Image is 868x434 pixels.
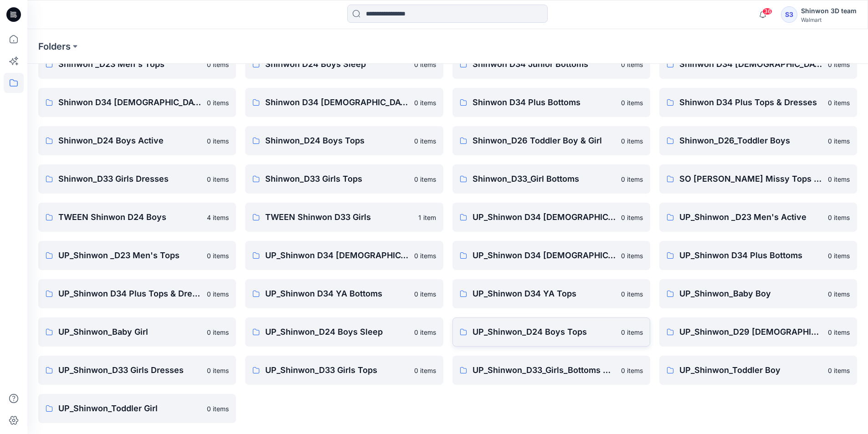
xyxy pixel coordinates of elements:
p: 0 items [621,98,643,107]
a: Shinwon D34 Plus Tops & Dresses0 items [659,88,857,117]
a: UP_Shinwon_Toddler Girl0 items [38,394,236,423]
p: UP_Shinwon_D33_Girls_Bottoms & Active [473,364,616,377]
a: Shinwon D34 [DEMOGRAPHIC_DATA] Bottoms0 items [38,88,236,117]
div: Shinwon 3D team [801,5,857,16]
p: 0 items [621,60,643,69]
a: TWEEN Shinwon D24 Boys4 items [38,203,236,232]
a: UP_Shinwon_Baby Boy0 items [659,279,857,308]
p: 0 items [207,60,229,69]
p: 0 items [207,404,229,414]
p: UP_Shinwon D34 [DEMOGRAPHIC_DATA] Dresses [473,249,616,262]
p: 0 items [621,289,643,299]
p: UP_Shinwon _D23 Men's Tops [58,249,201,262]
a: UP_Shinwon D34 Plus Bottoms0 items [659,241,857,270]
p: 0 items [828,98,850,107]
p: Shinwon_D33 Girls Tops [265,173,408,185]
p: SO [PERSON_NAME] Missy Tops Bottom Dress [679,173,822,185]
a: TWEEN Shinwon D33 Girls1 item [245,203,443,232]
a: UP_Shinwon_D33 Girls Dresses0 items [38,356,236,385]
p: 0 items [621,327,643,337]
p: 1 item [418,213,436,222]
p: 0 items [621,251,643,260]
p: UP_Shinwon _D23 Men's Active [679,211,822,224]
p: Shinwon_D33 Girls Dresses [58,173,201,185]
p: 0 items [414,289,436,299]
p: Shinwon_D26 Toddler Boy & Girl [473,134,616,147]
a: Shinwon D24 Boys Sleep0 items [245,50,443,79]
p: UP_Shinwon_D24 Boys Sleep [265,326,408,338]
p: 0 items [414,60,436,69]
p: 0 items [621,366,643,375]
div: Walmart [801,16,857,23]
p: UP_Shinwon D34 Plus Bottoms [679,249,822,262]
a: UP_Shinwon_D33 Girls Tops0 items [245,356,443,385]
p: Shinwon _D23 Men's Tops [58,58,201,71]
a: UP_Shinwon D34 YA Bottoms0 items [245,279,443,308]
a: UP_Shinwon_D24 Boys Tops0 items [452,317,650,347]
p: UP_Shinwon_D33 Girls Tops [265,364,408,377]
a: Shinwon_D26_Toddler Boys0 items [659,126,857,155]
a: Shinwon _D23 Men's Tops0 items [38,50,236,79]
p: Shinwon D34 [DEMOGRAPHIC_DATA] Bottoms [58,96,201,109]
p: UP_Shinwon_Baby Girl [58,326,201,338]
a: UP_Shinwon D34 [DEMOGRAPHIC_DATA] Knit Tops0 items [452,203,650,232]
p: 0 items [414,174,436,184]
a: UP_Shinwon _D23 Men's Active0 items [659,203,857,232]
p: Shinwon_D26_Toddler Boys [679,134,822,147]
p: Shinwon D34 [DEMOGRAPHIC_DATA] Dresses [265,96,408,109]
p: TWEEN Shinwon D33 Girls [265,211,412,224]
p: UP_Shinwon D34 YA Tops [473,287,616,300]
a: UP_Shinwon_Toddler Boy0 items [659,356,857,385]
p: 0 items [414,366,436,375]
p: Shinwon D34 Plus Tops & Dresses [679,96,822,109]
p: TWEEN Shinwon D24 Boys [58,211,201,224]
a: SO [PERSON_NAME] Missy Tops Bottom Dress0 items [659,164,857,194]
p: UP_Shinwon D34 [DEMOGRAPHIC_DATA] Knit Tops [473,211,616,224]
p: UP_Shinwon_Toddler Boy [679,364,822,377]
p: 0 items [828,289,850,299]
a: UP_Shinwon D34 [DEMOGRAPHIC_DATA] Dresses0 items [452,241,650,270]
p: 0 items [621,213,643,222]
p: 0 items [207,98,229,107]
a: Shinwon D34 [DEMOGRAPHIC_DATA] Active0 items [659,50,857,79]
p: 0 items [828,136,850,146]
span: 36 [762,8,772,15]
p: 0 items [414,136,436,146]
p: Shinwon_D33_Girl Bottoms [473,173,616,185]
a: UP_Shinwon_D24 Boys Sleep0 items [245,317,443,347]
p: 0 items [828,366,850,375]
p: 0 items [207,251,229,260]
a: Shinwon D34 Plus Bottoms0 items [452,88,650,117]
p: 0 items [207,174,229,184]
a: Shinwon_D24 Boys Tops0 items [245,126,443,155]
p: 0 items [414,98,436,107]
p: 0 items [414,251,436,260]
p: 0 items [414,327,436,337]
p: UP_Shinwon_D24 Boys Tops [473,326,616,338]
p: UP_Shinwon_D33 Girls Dresses [58,364,201,377]
p: 0 items [207,289,229,299]
p: 0 items [828,327,850,337]
a: Shinwon_D33 Girls Tops0 items [245,164,443,194]
p: 4 items [207,213,229,222]
a: UP_Shinwon _D23 Men's Tops0 items [38,241,236,270]
p: UP_Shinwon_D29 [DEMOGRAPHIC_DATA] Sleep [679,326,822,338]
a: UP_Shinwon_D33_Girls_Bottoms & Active0 items [452,356,650,385]
a: Folders [38,40,71,53]
p: 0 items [207,327,229,337]
div: S3 [781,6,797,23]
p: 0 items [828,174,850,184]
a: Shinwon D34 Junior Bottoms0 items [452,50,650,79]
p: 0 items [621,136,643,146]
p: Shinwon D34 Junior Bottoms [473,58,616,71]
a: Shinwon_D33_Girl Bottoms0 items [452,164,650,194]
p: 0 items [207,136,229,146]
p: 0 items [207,366,229,375]
p: UP_Shinwon D34 Plus Tops & Dresses [58,287,201,300]
a: Shinwon_D33 Girls Dresses0 items [38,164,236,194]
a: UP_Shinwon D34 Plus Tops & Dresses0 items [38,279,236,308]
p: UP_Shinwon D34 YA Bottoms [265,287,408,300]
p: 0 items [828,251,850,260]
a: UP_Shinwon D34 [DEMOGRAPHIC_DATA] Bottoms0 items [245,241,443,270]
a: UP_Shinwon D34 YA Tops0 items [452,279,650,308]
